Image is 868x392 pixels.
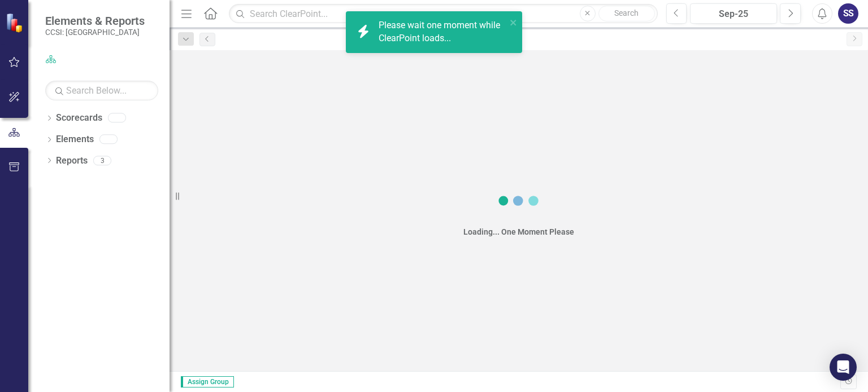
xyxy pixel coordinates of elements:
a: Elements [56,133,94,146]
div: Sep-25 [694,7,773,21]
span: Elements & Reports [45,14,145,28]
div: Open Intercom Messenger [830,354,857,381]
button: close [510,16,518,29]
div: Please wait one moment while ClearPoint loads... [379,19,506,45]
div: Loading... One Moment Please [463,226,574,237]
span: Assign Group [181,376,234,387]
input: Search ClearPoint... [229,4,657,24]
span: Search [614,8,639,17]
div: 3 [93,156,111,165]
button: Search [598,6,655,21]
a: Reports [56,155,88,168]
img: ClearPoint Strategy [6,12,25,32]
button: SS [838,3,858,24]
input: Search Below... [45,81,158,100]
button: Sep-25 [690,3,777,24]
small: CCSI: [GEOGRAPHIC_DATA] [45,28,145,37]
a: Scorecards [56,112,102,125]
